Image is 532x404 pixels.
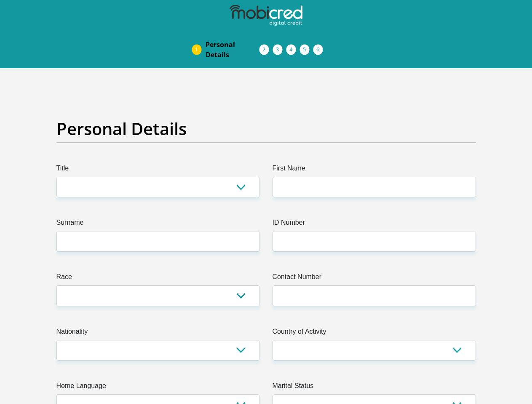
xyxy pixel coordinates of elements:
[56,381,260,394] label: Home Language
[273,177,476,197] input: First Name
[56,218,260,231] label: Surname
[206,40,259,60] span: Personal Details
[273,218,476,231] label: ID Number
[273,163,476,177] label: First Name
[273,272,476,285] label: Contact Number
[56,272,260,285] label: Race
[273,327,476,340] label: Country of Activity
[273,285,476,306] input: Contact Number
[273,231,476,252] input: ID Number
[56,163,260,177] label: Title
[56,119,476,139] h2: Personal Details
[56,327,260,340] label: Nationality
[230,5,302,26] img: mobicred logo
[56,231,260,252] input: Surname
[273,381,476,394] label: Marital Status
[199,36,266,63] a: PersonalDetails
